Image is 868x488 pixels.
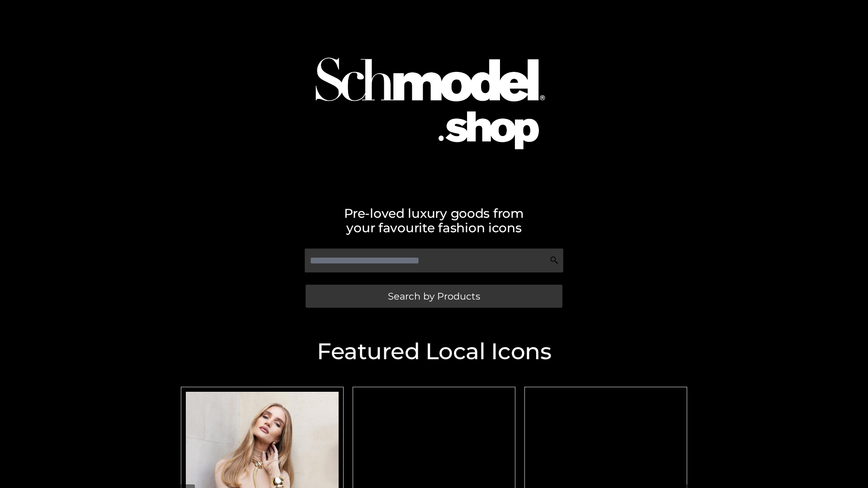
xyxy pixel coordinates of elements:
img: Search Icon [550,256,559,265]
h2: Featured Local Icons​ [176,340,692,363]
h2: Pre-loved luxury goods from your favourite fashion icons [176,206,692,235]
a: Search by Products [306,285,562,308]
span: Search by Products [388,291,480,301]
